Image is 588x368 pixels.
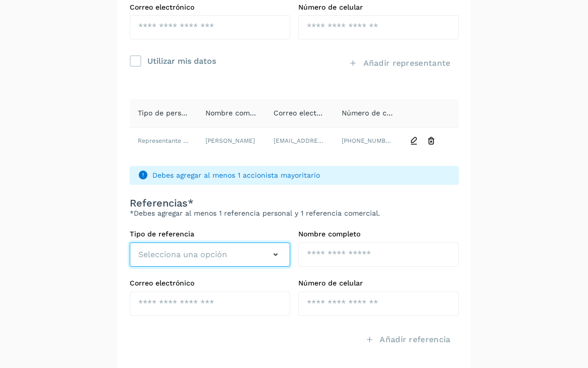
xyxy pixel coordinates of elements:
[138,137,199,144] span: Representante Legal
[380,334,450,345] span: Añadir referencia
[265,128,334,154] td: [EMAIL_ADDRESS][DOMAIN_NAME]
[342,109,406,117] span: Número de celular
[298,3,459,12] label: Número de celular
[363,58,451,69] span: Añadir representante
[274,109,338,117] span: Correo electrónico
[341,52,458,75] button: Añadir representante
[130,230,290,238] label: Tipo de referencia
[138,249,227,261] span: Selecciona una opción
[152,170,451,181] span: Debes agregar al menos 1 accionista mayoritario
[130,209,459,218] p: *Debes agregar al menos 1 referencia personal y 1 referencia comercial.
[298,230,459,238] label: Nombre completo
[205,109,268,117] span: Nombre completo
[130,197,459,209] h3: Referencias*
[334,128,402,154] td: [PHONE_NUMBER]
[130,279,290,288] label: Correo electrónico
[130,3,290,12] label: Correo electrónico
[197,128,265,154] td: [PERSON_NAME]
[147,54,216,67] div: Utilizar mis datos
[138,109,194,117] span: Tipo de persona
[357,328,458,351] button: Añadir referencia
[298,279,459,288] label: Número de celular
